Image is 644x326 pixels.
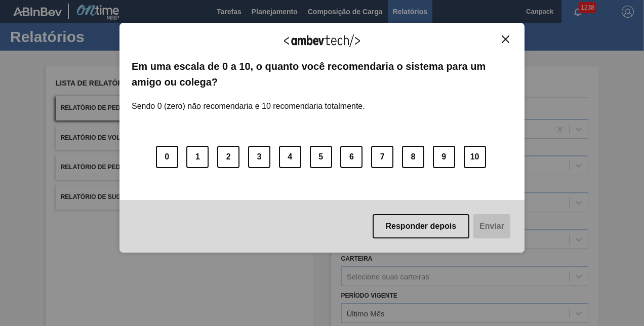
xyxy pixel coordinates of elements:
[499,35,512,44] button: Close
[156,146,178,168] button: 0
[132,90,365,111] label: Sendo 0 (zero) não recomendaria e 10 recomendaria totalmente.
[433,146,455,168] button: 9
[310,146,332,168] button: 5
[502,35,509,43] img: Close
[464,146,486,168] button: 10
[284,34,360,47] img: Logo Ambevtech
[217,146,239,168] button: 2
[248,146,270,168] button: 3
[279,146,301,168] button: 4
[373,214,470,238] button: Responder depois
[186,146,209,168] button: 1
[371,146,393,168] button: 7
[132,59,512,90] label: Em uma escala de 0 a 10, o quanto você recomendaria o sistema para um amigo ou colega?
[402,146,424,168] button: 8
[340,146,363,168] button: 6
